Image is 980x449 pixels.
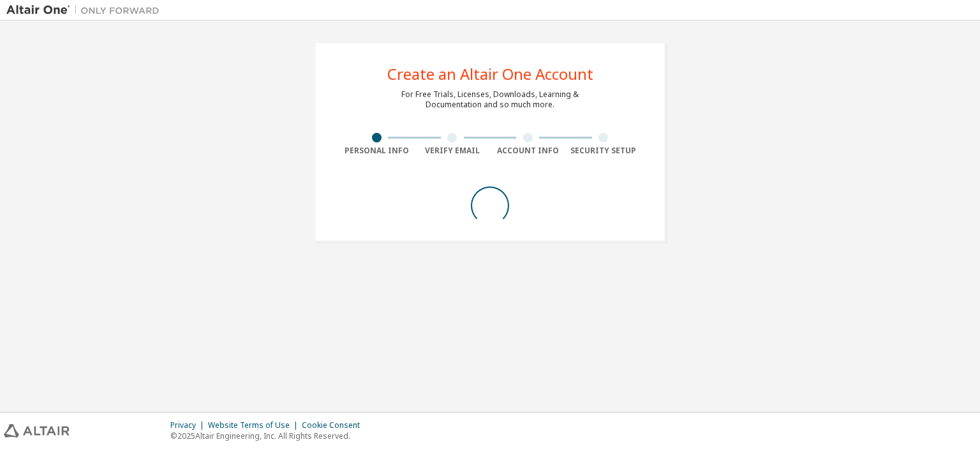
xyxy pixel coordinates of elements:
[170,420,208,430] div: Privacy
[208,420,302,430] div: Website Terms of Use
[170,430,367,441] p: © 2025 Altair Engineering, Inc. All Rights Reserved.
[387,66,593,82] div: Create an Altair One Account
[566,146,642,156] div: Security Setup
[490,146,566,156] div: Account Info
[401,89,579,110] div: For Free Trials, Licenses, Downloads, Learning & Documentation and so much more.
[6,4,166,17] img: Altair One
[339,146,415,156] div: Personal Info
[415,146,491,156] div: Verify Email
[302,420,367,430] div: Cookie Consent
[4,424,70,438] img: altair_logo.svg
